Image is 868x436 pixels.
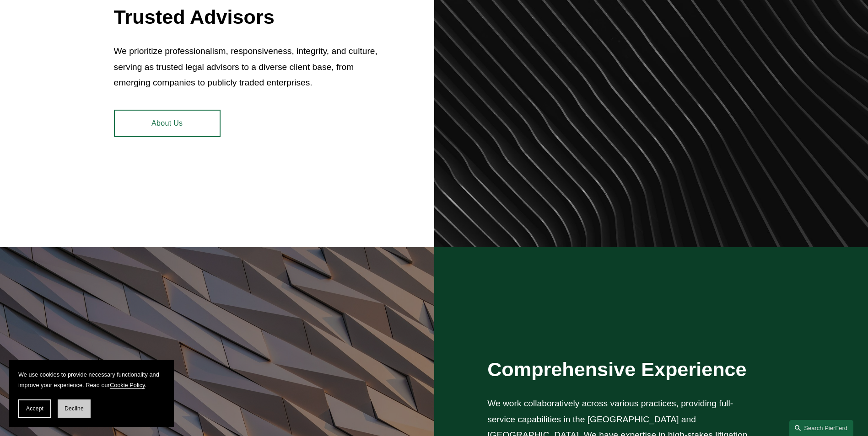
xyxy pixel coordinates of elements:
[18,399,51,418] button: Accept
[26,405,43,412] span: Accept
[114,110,221,137] a: About Us
[58,399,91,418] button: Decline
[487,357,754,381] h2: Comprehensive Experience
[65,405,84,412] span: Decline
[114,5,381,29] h2: Trusted Advisors
[789,420,853,436] a: Search this site
[9,360,174,427] section: Cookie banner
[110,382,145,388] a: Cookie Policy
[114,43,381,91] p: We prioritize professionalism, responsiveness, integrity, and culture, serving as trusted legal a...
[18,369,165,390] p: We use cookies to provide necessary functionality and improve your experience. Read our .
